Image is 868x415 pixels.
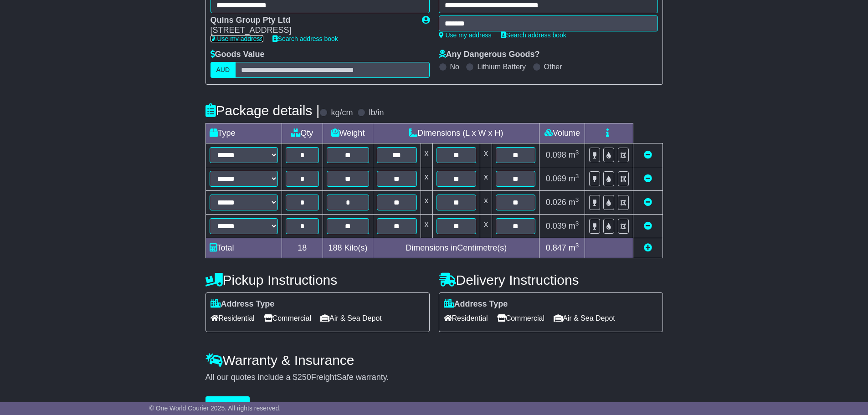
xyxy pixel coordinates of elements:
[569,174,579,183] span: m
[480,167,492,190] td: x
[211,35,263,42] a: Use my address
[272,35,338,42] a: Search address book
[539,123,585,143] td: Volume
[439,50,540,60] label: Any Dangerous Goods?
[282,123,323,143] td: Qty
[149,405,281,412] span: © One World Courier 2025. All rights reserved.
[323,123,373,143] td: Weight
[264,311,311,325] span: Commercial
[329,243,342,252] span: 188
[497,311,544,325] span: Commercial
[546,243,566,252] span: 0.847
[546,150,566,159] span: 0.098
[444,299,508,309] label: Address Type
[205,373,663,383] div: All our quotes include a $ FreightSafe warranty.
[575,173,579,179] sup: 3
[439,31,492,39] a: Use my address
[480,143,492,167] td: x
[205,103,320,118] h4: Package details |
[320,311,382,325] span: Air & Sea Depot
[373,238,539,258] td: Dimensions in Centimetre(s)
[298,373,311,382] span: 250
[211,15,413,26] div: Quins Group Pty Ltd
[544,62,562,71] label: Other
[546,174,566,183] span: 0.069
[569,150,579,159] span: m
[575,196,579,203] sup: 3
[444,311,488,325] span: Residential
[644,221,652,231] a: Remove this item
[211,299,275,309] label: Address Type
[205,272,430,287] h4: Pickup Instructions
[373,123,539,143] td: Dimensions (L x W x H)
[569,221,579,231] span: m
[211,311,255,325] span: Residential
[205,353,663,368] h4: Warranty & Insurance
[480,190,492,214] td: x
[575,220,579,227] sup: 3
[282,238,323,258] td: 18
[644,174,652,183] a: Remove this item
[211,50,265,60] label: Goods Value
[546,198,566,207] span: 0.026
[546,221,566,231] span: 0.039
[644,243,652,252] a: Add new item
[205,123,282,143] td: Type
[205,238,282,258] td: Total
[575,149,579,156] sup: 3
[211,26,413,36] div: [STREET_ADDRESS]
[569,198,579,207] span: m
[421,214,432,238] td: x
[205,396,250,412] button: Get Quotes
[323,238,373,258] td: Kilo(s)
[450,62,459,71] label: No
[211,62,236,78] label: AUD
[501,31,566,39] a: Search address book
[421,167,432,190] td: x
[439,272,663,287] h4: Delivery Instructions
[421,143,432,167] td: x
[644,150,652,159] a: Remove this item
[369,108,384,118] label: lb/in
[331,108,353,118] label: kg/cm
[421,190,432,214] td: x
[480,214,492,238] td: x
[554,311,615,325] span: Air & Sea Depot
[477,62,526,71] label: Lithium Battery
[575,242,579,249] sup: 3
[569,243,579,252] span: m
[644,198,652,207] a: Remove this item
